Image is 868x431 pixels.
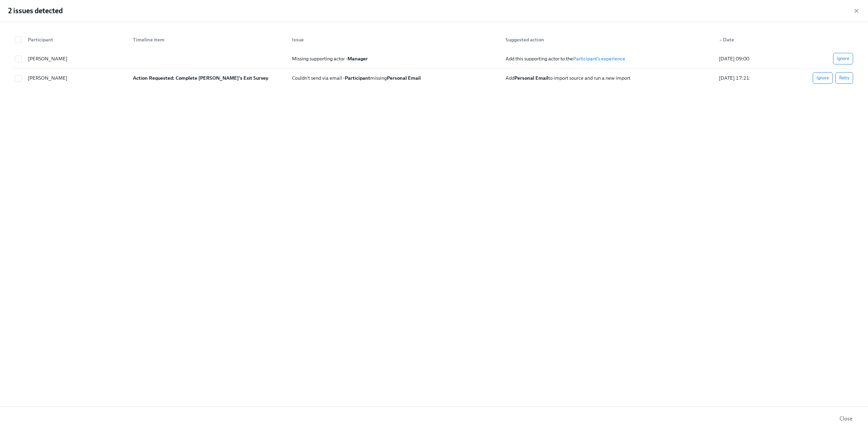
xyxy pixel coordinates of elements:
[506,75,630,81] span: Add to import source and run a new import
[500,33,713,46] div: Suggested action
[11,49,857,68] div: [PERSON_NAME]Missing supporting actor -ManagerAdd this supporting actor to theParticipant's exper...
[833,53,853,64] button: Ignore
[289,36,500,44] div: Issue
[813,72,833,84] button: Ignore
[835,72,853,84] button: Retry
[506,56,573,62] span: Add this supporting actor to the
[503,36,713,44] div: Suggested action
[292,75,421,81] span: Couldn't send via email - missing
[387,75,421,81] strong: Personal Email
[716,74,802,82] div: [DATE] 17:21
[130,36,287,44] div: Timeline item
[837,55,849,62] span: Ignore
[716,55,802,63] div: [DATE] 09:00
[11,68,857,87] div: [PERSON_NAME]Action Requested: Complete [PERSON_NAME]'s Exit SurveyCouldn't send via email -Parti...
[719,38,722,42] span: ▲
[133,75,268,81] strong: Action Requested: Complete [PERSON_NAME]'s Exit Survey
[22,33,127,46] div: Participant
[573,56,625,62] a: Participant's experience
[839,75,849,81] span: Retry
[835,412,857,426] button: Close
[816,75,829,81] span: Ignore
[25,55,127,63] div: [PERSON_NAME]
[514,75,548,81] strong: Personal Email
[127,33,287,46] div: Timeline item
[8,6,63,16] h2: 2 issues detected
[348,56,368,62] strong: Manager
[292,56,368,62] span: Missing supporting actor -
[840,415,852,422] span: Close
[713,33,802,46] div: ▲Date
[716,36,802,44] div: Date
[287,33,500,46] div: Issue
[345,75,370,81] strong: Participant
[25,74,127,82] div: [PERSON_NAME]
[25,36,127,44] div: Participant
